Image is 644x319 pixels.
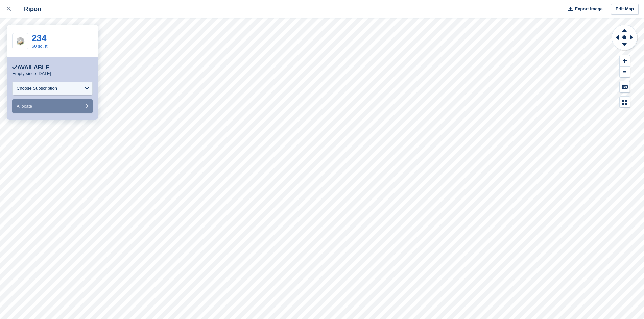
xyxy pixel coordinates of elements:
button: Keyboard Shortcuts [620,81,630,92]
button: Map Legend [620,97,630,108]
span: Allocate [17,104,32,109]
a: 234 [32,33,46,43]
button: Zoom In [620,55,630,67]
button: Zoom Out [620,67,630,78]
div: Available [12,64,49,71]
div: Choose Subscription [17,85,57,92]
a: Edit Map [611,4,639,15]
a: 60 sq. ft [32,44,47,49]
button: Export Image [564,4,603,15]
span: Export Image [575,6,602,12]
p: Empty since [DATE] [12,71,51,76]
div: Ripon [18,5,41,13]
button: Allocate [12,99,93,113]
img: SCA-58sqft.jpg [13,36,28,47]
